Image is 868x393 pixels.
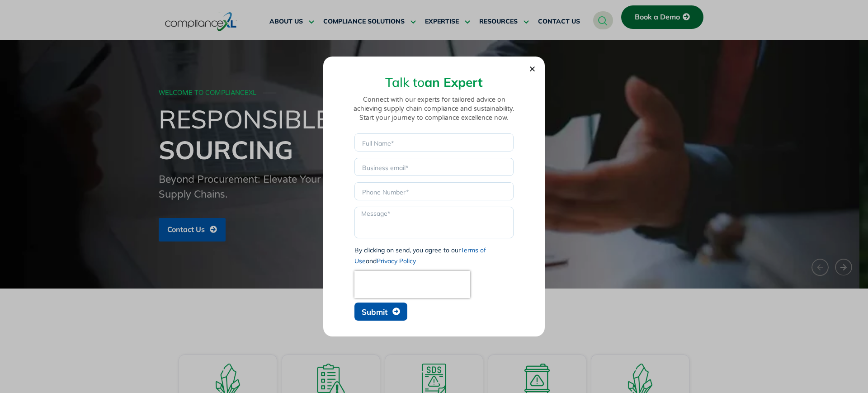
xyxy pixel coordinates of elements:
[350,95,518,123] p: Connect with our experts for tailored advice on achieving supply chain compliance and sustainabil...
[354,303,407,321] button: Submit
[354,271,470,298] iframe: reCAPTCHA
[377,257,416,265] a: Privacy Policy
[354,245,514,266] div: By clicking on send, you agree to our and
[354,182,514,200] input: Only numbers and phone characters (#, -, *, etc) are accepted.
[362,308,387,316] span: Submit
[350,76,518,89] h2: Talk to
[529,66,536,72] a: Close
[354,158,514,176] input: Business email*
[425,74,483,90] strong: an Expert
[354,133,514,152] input: Full Name*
